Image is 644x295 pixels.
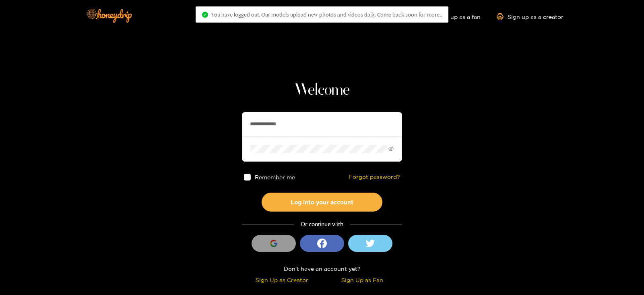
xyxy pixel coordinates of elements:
span: check-circle [202,12,208,18]
a: Sign up as a fan [425,13,481,20]
div: Sign Up as Creator [244,275,320,285]
span: eye-invisible [388,146,394,152]
span: You have logged out. Our models upload new photos and videos daily. Come back soon for more.. [211,11,442,18]
button: Log into your account [262,193,382,212]
a: Sign up as a creator [497,13,563,20]
a: Forgot password? [349,174,400,181]
div: Sign Up as Fan [324,275,400,285]
div: Or continue with [242,220,402,229]
h1: Welcome [242,81,402,100]
span: Remember me [255,174,295,180]
div: Don't have an account yet? [242,264,402,273]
